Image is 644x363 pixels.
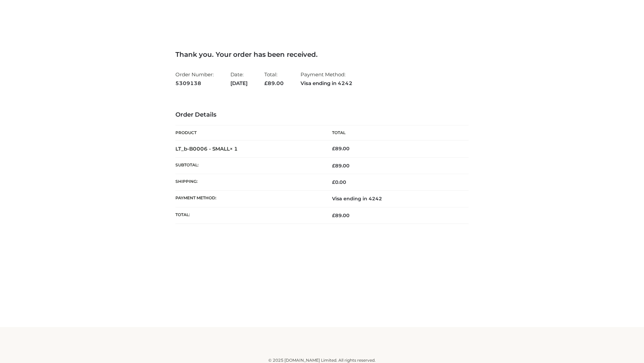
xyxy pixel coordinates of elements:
strong: [DATE] [230,79,248,88]
th: Subtotal: [175,157,322,174]
span: £ [332,163,335,169]
th: Total: [175,207,322,224]
span: £ [264,80,268,86]
strong: LT_b-B0006 - SMALL [175,146,238,152]
li: Total: [264,69,284,89]
li: Order Number: [175,69,214,89]
th: Payment method: [175,191,322,207]
bdi: 0.00 [332,179,346,185]
span: 89.00 [264,80,284,86]
th: Shipping: [175,174,322,191]
li: Date: [230,69,248,89]
span: £ [332,179,335,185]
td: Visa ending in 4242 [322,191,469,207]
strong: 5309138 [175,79,214,88]
strong: × 1 [230,146,238,152]
th: Product [175,125,322,140]
span: 89.00 [332,212,350,218]
strong: Visa ending in 4242 [301,79,353,88]
th: Total [322,125,469,140]
span: £ [332,146,335,152]
span: £ [332,212,335,218]
li: Payment Method: [301,69,353,89]
span: 89.00 [332,163,350,169]
bdi: 89.00 [332,146,350,152]
h3: Order Details [175,111,469,119]
h3: Thank you. Your order has been received. [175,50,469,58]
